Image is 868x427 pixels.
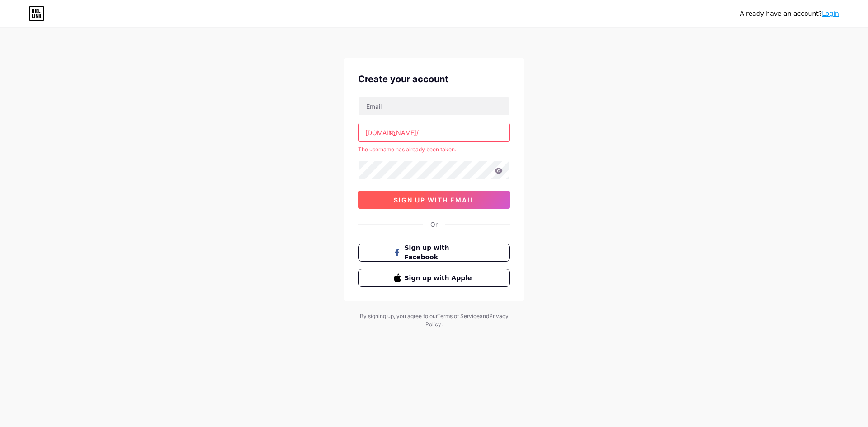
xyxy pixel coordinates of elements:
div: Create your account [358,72,510,86]
div: The username has already been taken. [358,145,510,154]
div: [DOMAIN_NAME]/ [365,128,419,137]
a: Login [822,10,839,17]
button: Sign up with Facebook [358,244,510,262]
input: Email [359,97,509,115]
span: Sign up with Apple [405,273,475,283]
div: Or [430,220,438,229]
a: Terms of Service [437,313,480,319]
button: Sign up with Apple [358,269,510,287]
button: sign up with email [358,191,510,209]
input: username [359,123,509,141]
span: sign up with email [394,196,475,204]
div: By signing up, you agree to our and . [357,312,511,328]
span: Sign up with Facebook [405,243,475,262]
div: Already have an account? [740,9,839,19]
